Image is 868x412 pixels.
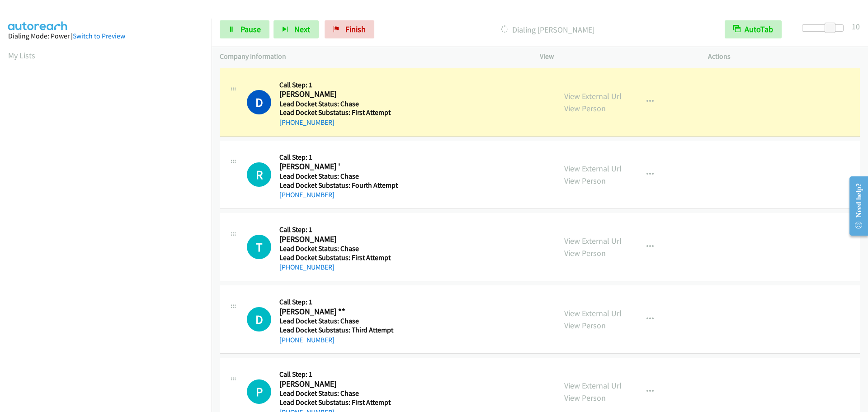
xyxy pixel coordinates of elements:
[564,103,606,114] a: View Person
[279,108,400,117] h5: Lead Docket Substatus: First Attempt
[220,20,269,38] a: Pause
[564,236,622,246] a: View External Url
[279,89,400,99] h2: [PERSON_NAME]
[274,20,319,38] button: Next
[279,190,335,199] a: [PHONE_NUMBER]
[247,90,271,114] h1: D
[387,24,708,36] p: Dialing [PERSON_NAME]
[279,81,400,90] h5: Call Step: 1
[279,181,400,190] h5: Lead Docket Substatus: Fourth Attempt
[564,320,606,331] a: View Person
[247,235,271,259] h1: T
[247,307,271,331] div: The call is yet to be attempted
[842,170,868,242] iframe: Resource Center
[279,253,400,262] h5: Lead Docket Substatus: First Attempt
[8,31,203,42] div: Dialing Mode: Power |
[279,389,400,398] h5: Lead Docket Status: Chase
[279,161,400,172] h2: [PERSON_NAME] '
[247,235,271,259] div: The call is yet to be attempted
[279,225,400,234] h5: Call Step: 1
[220,51,524,62] p: Company Information
[564,308,622,318] a: View External Url
[564,175,606,186] a: View Person
[279,244,400,253] h5: Lead Docket Status: Chase
[73,32,125,40] a: Switch to Preview
[725,20,782,38] button: AutoTab
[564,380,622,391] a: View External Url
[564,91,622,101] a: View External Url
[564,248,606,258] a: View Person
[247,307,271,331] h1: D
[279,118,335,127] a: [PHONE_NUMBER]
[345,24,366,34] span: Finish
[279,370,400,379] h5: Call Step: 1
[247,379,271,404] h1: P
[325,20,374,38] a: Finish
[241,24,261,34] span: Pause
[279,234,400,245] h2: [PERSON_NAME]
[279,307,400,317] h2: [PERSON_NAME] **
[279,263,335,271] a: [PHONE_NUMBER]
[540,51,692,62] p: View
[564,393,606,403] a: View Person
[279,398,400,407] h5: Lead Docket Substatus: First Attempt
[8,50,35,61] a: My Lists
[279,336,335,344] a: [PHONE_NUMBER]
[279,172,400,181] h5: Lead Docket Status: Chase
[247,162,271,187] h1: R
[294,24,310,34] span: Next
[279,379,400,389] h2: [PERSON_NAME]
[247,162,271,187] div: The call is yet to be attempted
[708,51,860,62] p: Actions
[247,379,271,404] div: The call is yet to be attempted
[279,153,400,162] h5: Call Step: 1
[279,99,400,109] h5: Lead Docket Status: Chase
[564,163,622,174] a: View External Url
[279,326,400,335] h5: Lead Docket Substatus: Third Attempt
[279,298,400,307] h5: Call Step: 1
[852,20,860,33] div: 10
[279,317,400,326] h5: Lead Docket Status: Chase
